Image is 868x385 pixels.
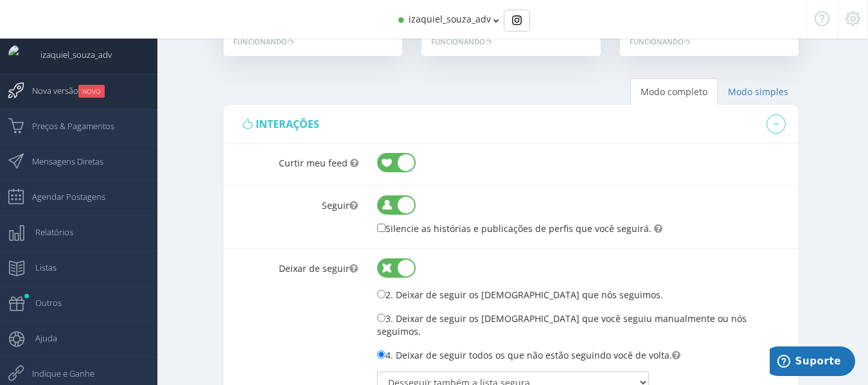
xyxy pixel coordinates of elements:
span: Nova versão [19,75,105,107]
a: Modo completo [630,78,718,105]
input: 3. Deixar de seguir os [DEMOGRAPHIC_DATA] que você seguiu manualmente ou nós seguimos. [377,314,385,322]
span: Listas [22,251,57,283]
span: Preços & Pagamentos [19,110,114,142]
input: 2. Deixar de seguir os [DEMOGRAPHIC_DATA] que nós seguimos. [377,290,385,298]
label: Silencie as histórias e publicações de perfis que você seguirá. [377,221,651,235]
div: Funcionando [630,37,690,47]
small: NOVO [78,85,105,98]
img: loader.gif [287,39,294,46]
span: Agendar Postagens [19,181,105,213]
span: Ajuda [22,322,57,354]
img: Instagram_simple_icon.svg [512,15,522,25]
span: interações [256,117,319,131]
div: Funcionando [431,37,492,47]
img: loader.gif [684,39,690,46]
span: izaquiel_souza_adv [28,39,112,71]
label: Deixar de seguir [224,249,368,275]
span: Mensagens Diretas [19,145,103,177]
input: 4. Deixar de seguir todos os que não estão seguindo você de volta. [377,350,385,359]
img: User Image [8,45,28,64]
label: 3. Deixar de seguir os [DEMOGRAPHIC_DATA] que você seguiu manualmente ou nós seguimos. [377,311,790,338]
div: Funcionando [233,37,294,47]
label: Seguir [224,186,368,212]
img: loader.gif [485,39,492,46]
span: izaquiel_souza_adv [409,13,491,25]
label: 2. Deixar de seguir os [DEMOGRAPHIC_DATA] que nós seguimos. [377,287,663,301]
iframe: Abre um widget para que você possa encontrar mais informações [770,346,855,379]
span: Curtir meu feed [279,157,348,169]
span: Relatórios [22,216,73,248]
a: Modo simples [718,78,799,105]
span: Outros [22,287,62,319]
input: Silencie as histórias e publicações de perfis que você seguirá. [377,224,385,232]
div: Basic example [504,10,530,31]
label: 4. Deixar de seguir todos os que não estão seguindo você de volta. [377,348,672,362]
